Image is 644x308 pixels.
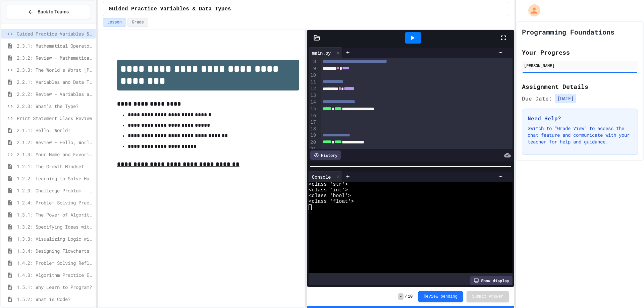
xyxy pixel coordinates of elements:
span: [DATE] [555,94,576,103]
div: 13 [309,92,317,99]
div: Console [309,172,342,182]
span: <class 'bool'> [309,193,351,199]
div: 21 [309,146,317,152]
span: Guided Practice Variables & Data Types [109,5,231,13]
span: 1.4.2: Problem Solving Reflection [17,259,93,266]
span: 1.4.3: Algorithm Practice Exercises [17,271,93,279]
h2: Assignment Details [522,82,638,91]
p: Switch to "Grade View" to access the chat feature and communicate with your teacher for help and ... [528,125,632,145]
div: main.py [309,49,334,56]
span: 1.2.1: The Growth Mindset [17,163,93,170]
span: Due Date: [522,95,552,103]
span: 2.1.2: Review - Hello, World! [17,139,93,146]
button: Back to Teams [6,5,90,19]
div: 14 [309,99,317,106]
span: 2.3.2: Review - Mathematical Operators [17,54,93,61]
button: Lesson [103,18,126,27]
div: 17 [309,119,317,126]
div: 15 [309,106,317,112]
h3: Need Help? [528,114,632,122]
h1: Programming Foundations [522,27,614,37]
span: <class 'int'> [309,187,348,193]
span: 1.3.1: The Power of Algorithms [17,211,93,218]
span: 1.3.4: Designing Flowcharts [17,247,93,254]
span: 1.5.2: What is Code? [17,296,93,303]
span: Back to Teams [38,8,69,15]
div: Show display [470,276,513,285]
span: 1.5.1: Why Learn to Program? [17,284,93,291]
div: 20 [309,139,317,146]
span: 1.2.3: Challenge Problem - The Bridge [17,187,93,194]
span: 2.2.2: Review - Variables and Data Types [17,90,93,98]
div: 16 [309,113,317,119]
div: 19 [309,132,317,139]
div: 18 [309,126,317,132]
button: Review pending [418,291,463,302]
div: main.py [309,48,342,58]
div: 10 [309,72,317,79]
div: 8 [309,58,317,65]
span: 1.2.2: Learning to Solve Hard Problems [17,175,93,182]
div: 9 [309,65,317,72]
div: My Account [521,3,542,18]
div: [PERSON_NAME] [524,62,636,68]
span: Submit Answer [472,294,503,299]
span: 2.1.3: Your Name and Favorite Movie [17,151,93,158]
span: 2.3.1: Mathematical Operators [17,42,93,49]
span: - [398,293,403,300]
h2: Your Progress [522,48,638,57]
span: Print Statement Class Review [17,115,93,122]
div: History [310,150,341,160]
span: 10 [408,294,413,299]
span: 2.2.1: Variables and Data Types [17,78,93,85]
span: <class 'str'> [309,182,348,187]
span: 2.3.3: The World's Worst [PERSON_NAME] Market [17,66,93,73]
span: Guided Practice Variables & Data Types [17,30,93,37]
div: Console [309,173,334,180]
div: 11 [309,79,317,85]
span: 2.1.1: Hello, World! [17,127,93,134]
div: 12 [309,85,317,92]
button: Grade [127,18,148,27]
span: 1.3.3: Visualizing Logic with Flowcharts [17,235,93,242]
span: 1.3.2: Specifying Ideas with Pseudocode [17,223,93,230]
button: Submit Answer [467,291,509,302]
span: / [405,294,407,299]
span: 2.2.3: What's the Type? [17,103,93,110]
span: 1.2.4: Problem Solving Practice [17,199,93,206]
span: <class 'float'> [309,199,354,204]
